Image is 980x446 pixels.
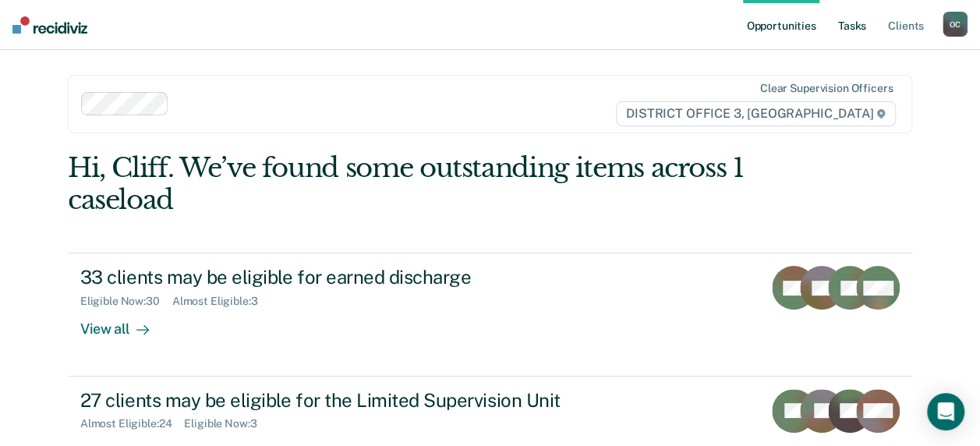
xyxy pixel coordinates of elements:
[80,266,628,288] div: 33 clients may be eligible for earned discharge
[80,389,628,412] div: 27 clients may be eligible for the Limited Supervision Unit
[760,82,893,95] div: Clear supervision officers
[80,308,168,338] div: View all
[184,417,269,430] div: Eligible Now : 3
[68,253,912,376] a: 33 clients may be eligible for earned dischargeEligible Now:30Almost Eligible:3View all
[943,12,968,37] div: O C
[68,152,744,216] div: Hi, Cliff. We’ve found some outstanding items across 1 caseload
[12,16,87,34] img: Recidiviz
[80,295,172,308] div: Eligible Now : 30
[927,393,964,430] div: Open Intercom Messenger
[80,417,185,430] div: Almost Eligible : 24
[172,295,271,308] div: Almost Eligible : 3
[616,101,896,126] span: DISTRICT OFFICE 3, [GEOGRAPHIC_DATA]
[943,12,968,37] button: OC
